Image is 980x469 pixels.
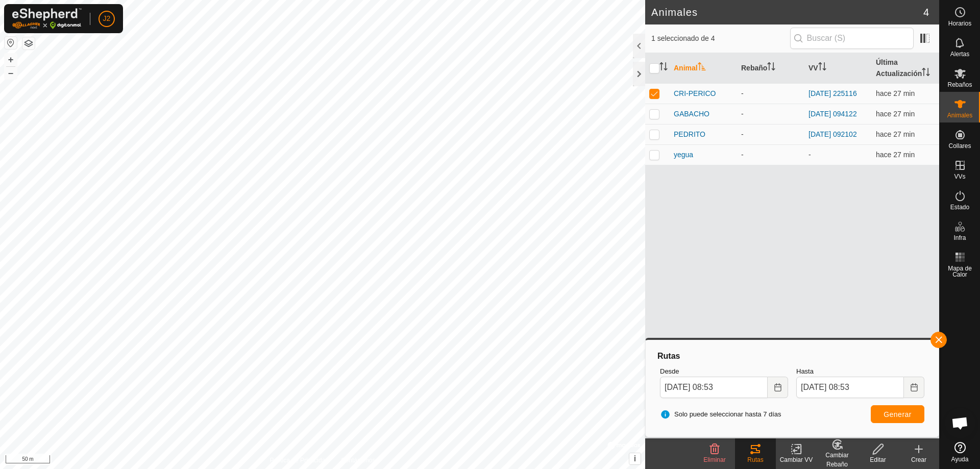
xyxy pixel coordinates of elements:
p-sorticon: Activar para ordenar [818,64,826,72]
span: Collares [948,143,971,149]
div: Editar [857,455,898,464]
h2: Animales [651,6,923,18]
span: GABACHO [674,109,709,119]
button: – [5,67,17,79]
span: 4 [923,5,929,20]
div: - [741,109,800,119]
button: i [629,453,641,464]
span: i [634,454,636,463]
div: - [741,88,800,99]
img: Logo Gallagher [12,8,82,29]
span: CRI-PERICO [674,88,716,99]
label: Desde [660,366,788,377]
label: Hasta [796,366,924,377]
span: Animales [947,112,972,118]
p-sorticon: Activar para ordenar [922,69,930,78]
button: Choose Date [904,377,924,398]
a: Política de Privacidad [270,456,329,465]
th: Animal [670,53,737,84]
span: Alertas [950,51,969,57]
span: Solo puede seleccionar hasta 7 días [660,409,781,419]
button: + [5,54,17,66]
a: [DATE] 225116 [808,89,857,97]
div: - [741,150,800,160]
span: yegua [674,150,693,160]
a: Contáctenos [341,456,375,465]
button: Generar [871,405,924,423]
div: Cambiar Rebaño [817,451,857,469]
span: Rebaños [947,82,972,88]
span: 1 seleccionado de 4 [651,33,790,44]
p-sorticon: Activar para ordenar [767,64,775,72]
th: Rebaño [737,53,804,84]
div: Crear [898,455,939,464]
span: 3 sept 2025, 8:32 [876,110,915,118]
span: Estado [950,204,969,210]
p-sorticon: Activar para ordenar [659,64,668,72]
div: Rutas [735,455,776,464]
span: 3 sept 2025, 8:33 [876,151,915,159]
span: 3 sept 2025, 8:33 [876,130,915,138]
a: Chat abierto [945,408,975,438]
span: PEDRITO [674,129,705,140]
a: Ayuda [940,438,980,466]
span: Generar [884,410,912,418]
input: Buscar (S) [790,28,914,49]
th: Última Actualización [872,53,939,84]
button: Choose Date [768,377,788,398]
button: Capas del Mapa [22,37,35,50]
th: VV [804,53,872,84]
a: [DATE] 094122 [808,110,857,118]
span: Infra [953,235,966,241]
button: Restablecer Mapa [5,37,17,49]
app-display-virtual-paddock-transition: - [808,151,811,159]
a: [DATE] 092102 [808,130,857,138]
span: Ayuda [951,456,969,462]
div: - [741,129,800,140]
div: Cambiar VV [776,455,817,464]
span: 3 sept 2025, 8:33 [876,89,915,97]
p-sorticon: Activar para ordenar [698,64,706,72]
span: Eliminar [703,456,725,463]
span: VVs [954,174,965,180]
span: Horarios [948,20,971,27]
span: J2 [103,13,111,24]
span: Mapa de Calor [942,265,977,278]
div: Rutas [656,350,928,362]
